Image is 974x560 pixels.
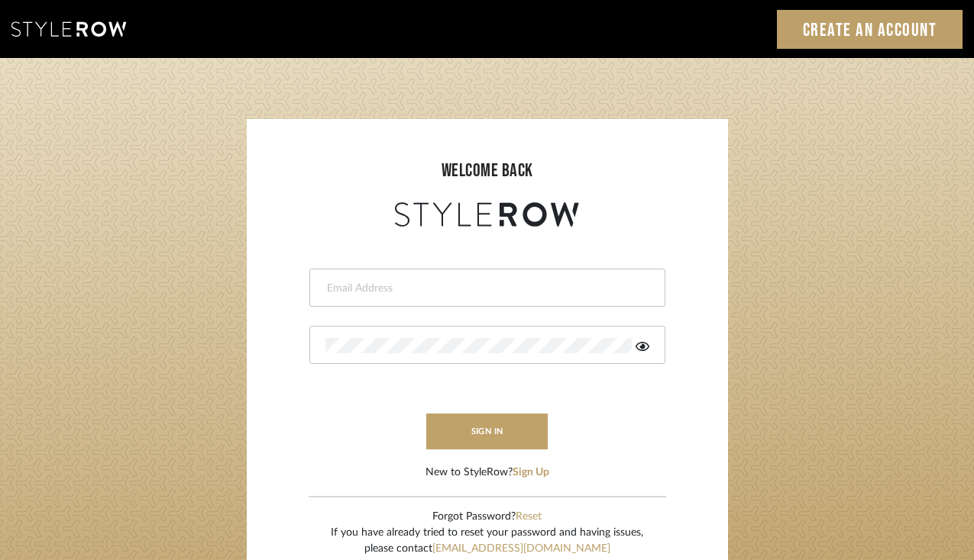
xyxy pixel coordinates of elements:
div: Forgot Password? [331,509,643,525]
button: Sign Up [513,465,549,481]
button: sign in [426,414,548,449]
div: welcome back [262,157,713,185]
input: Email Address [325,281,646,296]
div: If you have already tried to reset your password and having issues, please contact [331,525,643,557]
button: Reset [516,509,542,525]
a: Create an Account [777,10,963,49]
div: New to StyleRow? [426,465,549,481]
a: [EMAIL_ADDRESS][DOMAIN_NAME] [432,543,610,554]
